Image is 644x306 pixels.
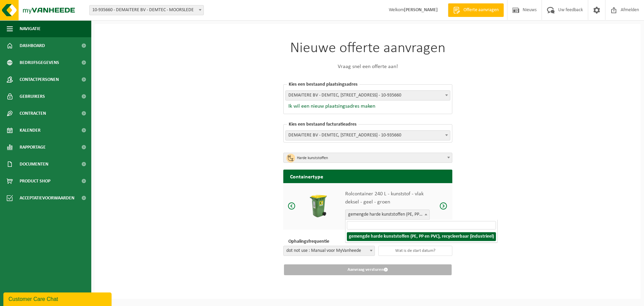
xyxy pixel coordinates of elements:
span: Kies een bestaand facturatieadres [287,122,358,127]
span: DEMAITERE BV - DEMTEC, PASSENDAALSESTRAAT 151, MOORSLEDE - 10-935660 [286,91,450,100]
span: Contactpersonen [20,71,59,88]
li: gemengde harde kunststoffen (PE, PP en PVC), recycleerbaar (industrieel) [347,232,496,241]
span: Kalender [20,122,41,139]
a: Offerte aanvragen [448,3,504,17]
span: Navigatie [20,20,41,37]
button: Aanvraag versturen [284,264,452,275]
p: Vraag snel een offerte aan! [283,63,452,71]
p: Rolcontainer 240 L - kunststof - vlak deksel - geel - groen [345,190,430,206]
input: Wat is de start datum? [378,246,452,256]
span: Bedrijfsgegevens [20,54,59,71]
span: Harde kunststoffen [284,153,452,163]
span: Gebruikers [20,88,45,105]
span: Dashboard [20,37,45,54]
span: 10-935660 - DEMAITERE BV - DEMTEC - MOORSLEDE [89,5,204,15]
span: DEMAITERE BV - DEMTEC, PASSENDAALSESTRAAT 151, MOORSLEDE, 0406.542.143 - 10-935660 [286,131,450,140]
span: Contracten [20,105,46,122]
iframe: chat widget [3,291,113,306]
span: 10-935660 - DEMAITERE BV - DEMTEC - MOORSLEDE [90,5,204,15]
h2: Containertype [283,170,452,183]
span: Documenten [20,156,48,173]
p: Ophalingsfrequentie [287,238,375,245]
span: Rapportage [20,139,46,156]
span: dot not use : Manual voor MyVanheede [284,246,375,256]
strong: [PERSON_NAME] [404,7,438,13]
span: Offerte aanvragen [462,7,500,14]
img: Rolcontainer 240 L - kunststof - vlak deksel - geel - groen [306,193,331,219]
span: Product Shop [20,173,50,190]
span: Kies een bestaand plaatsingsadres [287,82,359,87]
span: gemengde harde kunststoffen (PE, PP en PVC), recycleerbaar (industrieel) [345,210,429,219]
span: Acceptatievoorwaarden [20,190,74,206]
span: Harde kunststoffen [297,153,444,163]
h1: Nieuwe offerte aanvragen [283,41,452,56]
span: gemengde harde kunststoffen (PE, PP en PVC), recycleerbaar (industrieel) [345,210,430,220]
span: Harde kunststoffen [283,153,452,163]
button: Ik wil een nieuw plaatsingsadres maken [285,103,375,110]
